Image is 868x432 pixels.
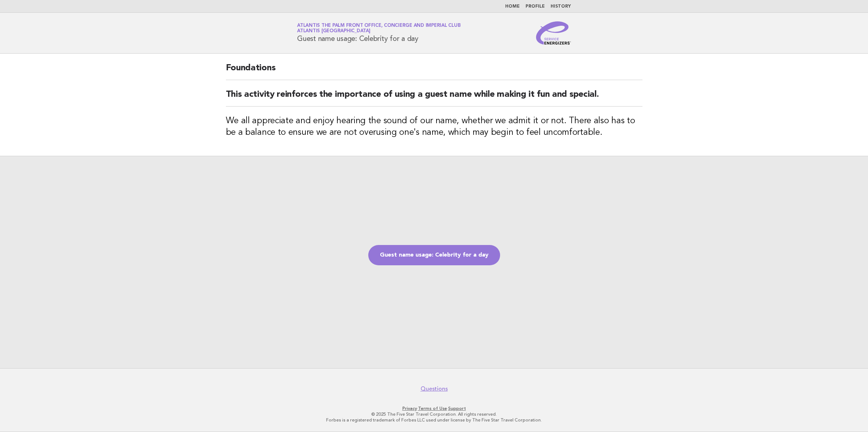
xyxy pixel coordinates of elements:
img: Service Energizers [536,21,571,45]
a: Profile [526,4,545,9]
a: Guest name usage: Celebrity for a day [368,245,500,265]
a: Home [505,4,520,9]
p: · · [212,406,656,411]
a: Atlantis The Palm Front Office, Concierge and Imperial ClubAtlantis [GEOGRAPHIC_DATA] [297,23,461,33]
p: Forbes is a registered trademark of Forbes LLC used under license by The Five Star Travel Corpora... [212,417,656,423]
a: Questions [421,385,448,392]
a: History [551,4,571,9]
a: Terms of Use [418,406,447,411]
h2: Foundations [226,62,642,80]
h2: This activity reinforces the importance of using a guest name while making it fun and special. [226,89,642,107]
p: © 2025 The Five Star Travel Corporation. All rights reserved. [212,411,656,417]
a: Privacy [402,406,417,411]
h3: We all appreciate and enjoy hearing the sound of our name, whether we admit it or not. There also... [226,115,642,138]
span: Atlantis [GEOGRAPHIC_DATA] [297,29,370,34]
a: Support [448,406,466,411]
h1: Guest name usage: Celebrity for a day [297,24,461,42]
